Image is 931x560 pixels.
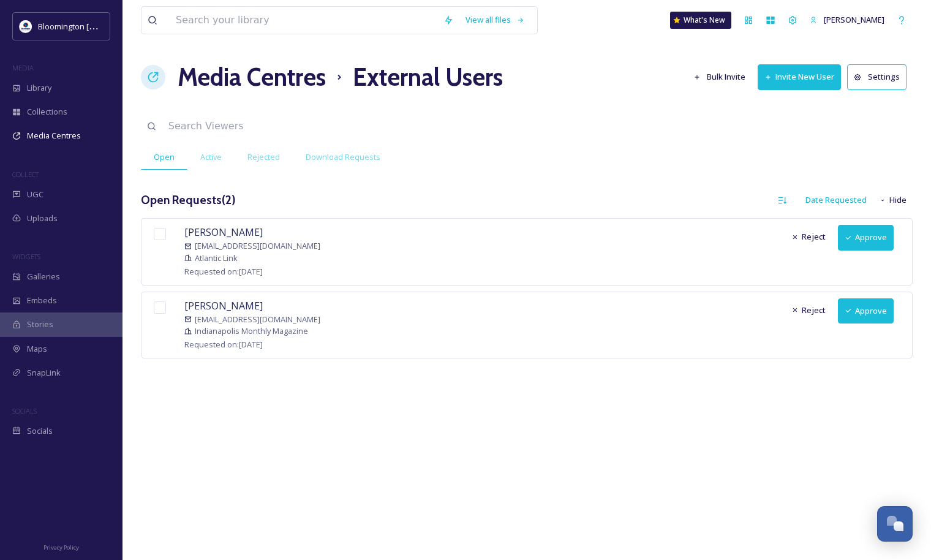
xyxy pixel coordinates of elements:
[141,191,236,209] h3: Open Requests ( 2 )
[195,314,320,325] span: [EMAIL_ADDRESS][DOMAIN_NAME]
[27,343,47,355] span: Maps
[847,64,913,89] a: Settings
[758,64,841,89] button: Invite New User
[178,59,326,96] a: Media Centres
[27,367,61,379] span: SnapLink
[804,8,891,32] a: [PERSON_NAME]
[27,82,51,94] span: Library
[27,189,43,200] span: UGC
[154,151,175,163] span: Open
[27,425,53,437] span: Socials
[838,225,894,250] button: Approve
[12,63,34,72] span: MEDIA
[838,298,894,324] button: Approve
[670,12,731,29] a: What's New
[12,170,39,179] span: COLLECT
[20,20,32,32] img: 429649847_804695101686009_1723528578384153789_n.jpg
[43,539,79,554] a: Privacy Policy
[459,8,531,32] a: View all files
[873,188,913,212] button: Hide
[27,271,60,282] span: Galleries
[877,506,913,542] button: Open Chat
[43,543,79,551] span: Privacy Policy
[353,59,503,96] h1: External Users
[687,65,758,89] a: Bulk Invite
[27,295,57,306] span: Embeds
[38,20,191,32] span: Bloomington [US_STATE] Travel & Tourism
[799,188,873,212] div: Date Requested
[184,339,263,350] span: Requested on: [DATE]
[306,151,380,163] span: Download Requests
[847,64,907,89] button: Settings
[12,252,40,261] span: WIDGETS
[200,151,222,163] span: Active
[162,113,447,140] input: Search Viewers
[27,213,58,224] span: Uploads
[184,266,263,277] span: Requested on: [DATE]
[27,130,81,142] span: Media Centres
[184,299,263,312] span: [PERSON_NAME]
[12,406,37,415] span: SOCIALS
[195,252,238,264] span: Atlantic Link
[824,14,884,25] span: [PERSON_NAME]
[184,225,263,239] span: [PERSON_NAME]
[27,319,53,330] span: Stories
[27,106,67,118] span: Collections
[195,325,308,337] span: Indianapolis Monthly Magazine
[247,151,280,163] span: Rejected
[687,65,752,89] button: Bulk Invite
[170,7,437,34] input: Search your library
[785,298,832,322] button: Reject
[195,240,320,252] span: [EMAIL_ADDRESS][DOMAIN_NAME]
[785,225,832,249] button: Reject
